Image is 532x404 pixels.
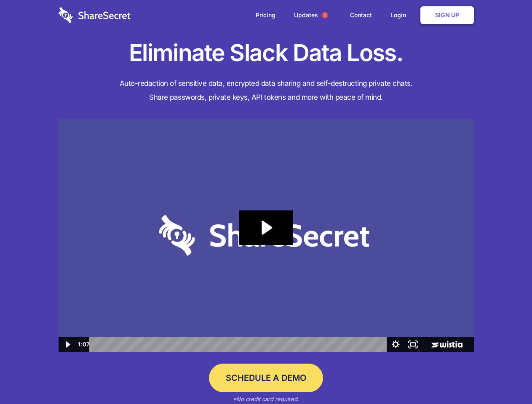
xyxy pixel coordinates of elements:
iframe: Drift Widget Chat Controller [490,362,522,394]
a: Pricing [247,2,284,28]
a: Login [382,2,419,28]
a: Contact [342,2,380,28]
h4: Auto-redaction of sensitive data, encrypted data sharing and self-destructing private chats. Shar... [59,77,474,104]
button: Play Video [59,337,76,352]
img: Sharesecret [59,119,474,352]
h1: Eliminate Slack Data Loss. [59,38,474,68]
img: logo-wordmark-white-trans-d4663122ce5f474addd5e946df7df03e33cb6a1c49d2221995e7729f52c070b2.svg [59,7,131,23]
